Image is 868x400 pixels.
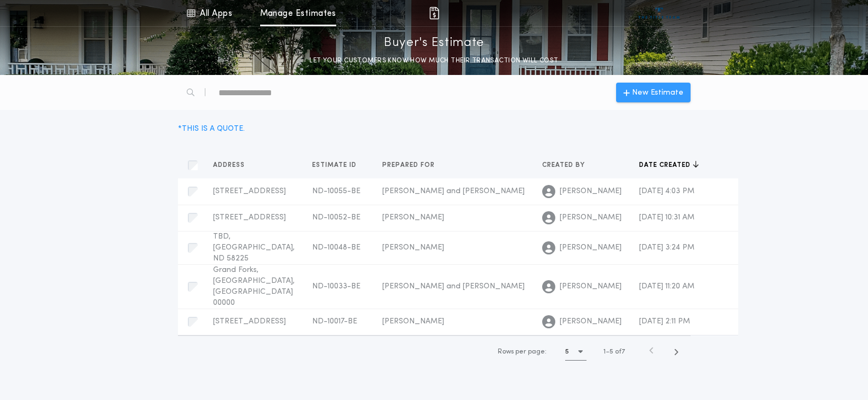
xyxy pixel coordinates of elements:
span: [PERSON_NAME] [560,186,622,197]
span: 1 [603,349,606,355]
span: Prepared for [382,161,437,170]
span: [STREET_ADDRESS] [213,213,286,222]
span: [PERSON_NAME] and [PERSON_NAME] [382,187,525,195]
span: Date created [639,161,693,170]
span: [DATE] 4:03 PM [639,187,694,195]
img: img [428,7,441,20]
button: Date created [639,160,699,171]
span: [PERSON_NAME] and [PERSON_NAME] [382,282,525,291]
span: [PERSON_NAME] [560,212,622,223]
p: Buyer's Estimate [384,34,484,52]
span: New Estimate [632,87,683,98]
button: Address [213,160,253,171]
span: Grand Forks, [GEOGRAPHIC_DATA], [GEOGRAPHIC_DATA] 00000 [213,266,295,307]
span: of 7 [615,347,625,357]
span: [PERSON_NAME] [382,244,444,252]
button: 5 [565,343,587,361]
span: [PERSON_NAME] [560,281,622,292]
button: Estimate ID [312,160,365,171]
button: New Estimate [616,83,691,102]
span: ND-10055-BE [312,187,360,195]
span: Estimate ID [312,161,359,170]
span: [DATE] 10:31 AM [639,213,694,222]
span: [PERSON_NAME] [382,317,444,326]
span: Rows per page: [498,349,547,355]
h1: 5 [565,346,569,357]
span: TBD, [GEOGRAPHIC_DATA], ND 58225 [213,233,295,263]
span: [DATE] 11:20 AM [639,282,694,291]
span: Address [213,161,247,170]
span: [DATE] 3:24 PM [639,244,694,252]
p: LET YOUR CUSTOMERS KNOW HOW MUCH THEIR TRANSACTION WILL COST [298,55,569,66]
div: * THIS IS A QUOTE. [178,123,245,135]
span: [PERSON_NAME] [560,242,622,253]
img: vs-icon [639,8,680,19]
span: [PERSON_NAME] [560,316,622,327]
span: [STREET_ADDRESS] [213,317,286,326]
button: Created by [542,160,593,171]
span: ND-10033-BE [312,282,360,291]
span: ND-10017-BE [312,317,357,326]
span: ND-10048-BE [312,244,360,252]
span: ND-10052-BE [312,213,360,222]
span: [PERSON_NAME] [382,213,444,222]
span: Created by [542,161,587,170]
span: 5 [610,349,613,355]
span: [DATE] 2:11 PM [639,317,690,326]
span: [STREET_ADDRESS] [213,187,286,195]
